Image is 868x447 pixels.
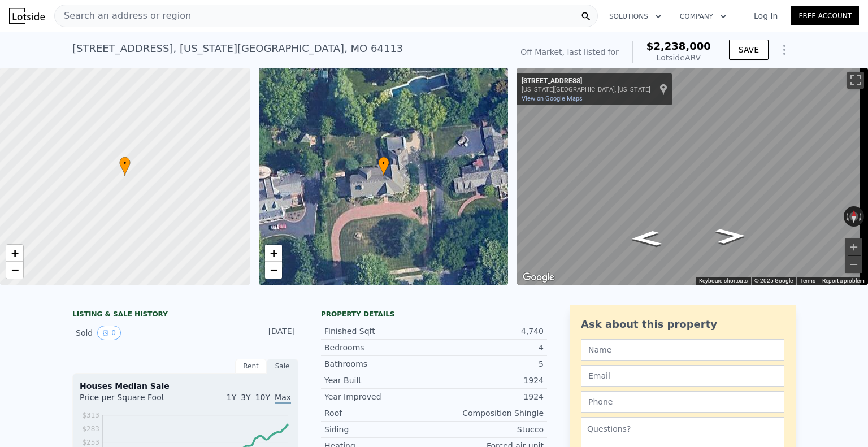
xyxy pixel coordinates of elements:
a: Show location on map [659,83,667,96]
div: Off Market, last listed for [520,46,619,58]
div: Lotside ARV [646,52,711,63]
button: Rotate clockwise [858,206,865,227]
span: $2,238,000 [646,40,711,52]
div: [STREET_ADDRESS] , [US_STATE][GEOGRAPHIC_DATA] , MO 64113 [72,41,403,57]
input: Email [581,365,784,387]
button: Company [671,6,736,27]
span: + [11,246,19,260]
tspan: $253 [82,439,99,446]
button: Show Options [773,38,796,61]
div: Rent [235,359,267,374]
div: 4 [434,342,544,353]
div: Property details [321,310,547,319]
div: Street View [517,68,868,285]
img: Google [520,270,557,285]
button: Zoom out [845,256,862,273]
div: Finished Sqft [324,326,434,337]
button: Solutions [600,6,671,27]
div: Roof [324,407,434,419]
button: View historical data [97,326,121,340]
a: Open this area in Google Maps (opens a new window) [520,270,557,285]
div: • [378,157,389,176]
div: 1924 [434,375,544,386]
path: Go East, W 57th Terrace [702,225,759,248]
input: Phone [581,391,784,413]
a: View on Google Maps [522,95,583,102]
span: • [119,158,131,168]
div: Stucco [434,424,544,435]
button: Rotate counterclockwise [844,206,850,227]
button: Zoom in [845,238,862,255]
img: Lotside [9,8,45,24]
div: Houses Median Sale [80,380,291,392]
div: Map [517,68,868,285]
a: Log In [740,10,791,21]
div: Sold [76,326,176,340]
tspan: $283 [82,425,99,433]
span: Max [275,393,291,404]
span: 10Y [255,393,270,402]
tspan: $313 [82,411,99,419]
div: [US_STATE][GEOGRAPHIC_DATA], [US_STATE] [522,86,650,93]
div: Year Improved [324,391,434,402]
a: Terms (opens in new tab) [800,277,815,284]
button: SAVE [729,40,769,60]
span: 3Y [241,393,250,402]
span: 1Y [227,393,236,402]
div: Ask about this property [581,316,784,332]
div: Bedrooms [324,342,434,353]
a: Zoom out [265,262,282,279]
span: − [270,263,277,277]
div: Year Built [324,375,434,386]
button: Reset the view [849,206,858,227]
input: Name [581,339,784,361]
div: • [119,157,131,176]
div: LISTING & SALE HISTORY [72,310,298,321]
a: Zoom in [265,245,282,262]
button: Keyboard shortcuts [699,277,748,285]
div: Price per Square Foot [80,392,185,410]
path: Go West, W 57th Terrace [618,227,674,250]
div: 4,740 [434,326,544,337]
button: Toggle fullscreen view [847,72,864,89]
a: Free Account [791,6,859,25]
span: + [270,246,277,260]
a: Report a problem [822,277,865,284]
div: [STREET_ADDRESS] [522,77,650,86]
span: © 2025 Google [754,277,793,284]
span: − [11,263,19,277]
div: Siding [324,424,434,435]
div: [DATE] [245,326,295,340]
span: • [378,158,389,168]
div: 1924 [434,391,544,402]
a: Zoom out [6,262,23,279]
div: 5 [434,358,544,370]
a: Zoom in [6,245,23,262]
div: Composition Shingle [434,407,544,419]
span: Search an address or region [55,9,191,23]
div: Sale [267,359,298,374]
div: Bathrooms [324,358,434,370]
